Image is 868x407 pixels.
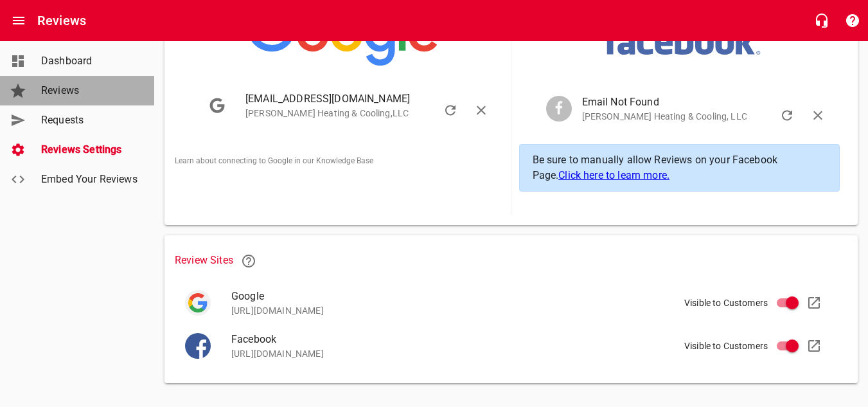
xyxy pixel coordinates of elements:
div: Facebook [185,333,211,359]
h6: Reviews [37,10,86,31]
p: [URL][DOMAIN_NAME] [231,304,817,318]
button: Sign Out [466,95,497,126]
button: Open drawer [3,5,34,36]
img: google-dark.png [185,290,211,316]
span: Facebook [231,332,817,347]
span: Visible to Customers [684,339,768,353]
span: Dashboard [41,53,139,69]
span: Requests [41,113,139,128]
p: [URL][DOMAIN_NAME] [231,347,817,361]
a: Click here to learn more. [558,169,669,181]
span: Reviews [41,83,139,98]
a: Learn about connecting to Google in our Knowledge Base [175,156,373,165]
span: Google [231,289,817,304]
p: Be sure to manually allow Reviews on your Facebook Page. [533,152,827,183]
button: Support Portal [837,5,868,36]
button: Refresh [772,100,802,131]
img: facebook-dark.png [185,333,211,359]
p: [PERSON_NAME] Heating & Cooling, LLC [582,110,806,123]
span: [EMAIL_ADDRESS][DOMAIN_NAME] [245,91,468,107]
span: Email Not Found [582,95,806,110]
p: [PERSON_NAME] Heating & Cooling,LLC [245,107,468,120]
h6: Review Sites [175,246,847,276]
button: Sign Out [802,100,833,131]
span: Embed Your Reviews [41,172,139,187]
span: Reviews Settings [41,142,139,158]
button: Refresh [435,95,466,126]
div: Google [185,290,211,316]
span: Visible to Customers [684,296,768,310]
button: Live Chat [806,5,837,36]
a: Customers will leave you reviews on these sites. Learn more. [233,246,264,276]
